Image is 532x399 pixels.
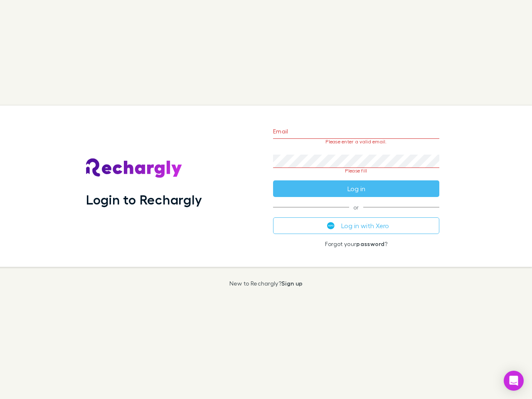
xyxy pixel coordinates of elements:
button: Log in [273,180,439,197]
button: Log in with Xero [273,217,439,234]
p: Forgot your ? [273,241,439,247]
span: or [273,207,439,207]
a: password [356,240,384,247]
img: Xero's logo [327,222,335,229]
a: Sign up [281,280,303,287]
p: New to Rechargly? [229,280,303,287]
img: Rechargly's Logo [86,158,182,178]
p: Please enter a valid email. [273,139,439,145]
h1: Login to Rechargly [86,192,202,207]
div: Open Intercom Messenger [504,371,524,391]
p: Please fill [273,168,439,174]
